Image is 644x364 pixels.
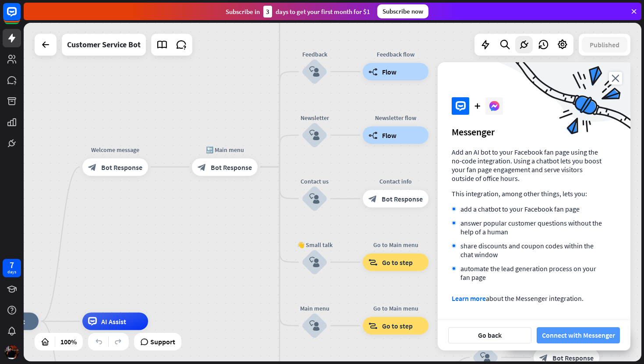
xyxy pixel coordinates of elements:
div: 100% [58,335,79,349]
i: block_goto [368,322,378,330]
button: Open LiveChat chat widget [7,4,33,30]
a: 7 days [3,259,21,277]
p: about the Messenger integration. [452,294,602,303]
span: Go to step [382,258,413,267]
i: block_user_input [309,130,320,141]
div: 👋 Small talk [288,240,341,249]
p: Add an AI bot to your Facebook fan page using the no-code integration. Using a chatbot lets you b... [452,148,602,183]
span: Bot Response [382,194,423,203]
i: block_bot_response [88,163,97,171]
div: Customer Service Bot [67,34,141,56]
div: Contact info [356,177,435,186]
i: block_bot_response [198,163,206,171]
span: Support [150,335,175,349]
div: Subscribe now [377,4,428,18]
i: block_user_input [309,194,320,204]
span: Bot Response [101,163,142,171]
i: block_user_input [309,67,320,77]
div: 🔙 Main menu [185,145,264,154]
div: Messenger [452,126,616,138]
i: block_goto [368,258,378,267]
div: Go to Main menu [356,304,435,313]
p: This integration, among other things, lets you: [452,189,602,198]
div: 7 [10,261,14,269]
div: Newsletter flow [356,113,435,122]
li: answer popular customer questions without the help of a human [452,219,602,236]
i: builder_tree [368,67,378,76]
span: AI Assist [101,317,126,326]
i: block_user_input [309,257,320,268]
div: days [7,269,16,275]
button: Connect with Messenger [537,327,620,343]
div: 3 [263,6,272,18]
i: block_bot_response [368,194,377,203]
i: plus [474,103,480,109]
i: block_user_input [309,321,320,331]
span: Go to step [382,322,413,330]
div: Feedback flow [356,50,435,59]
div: Contact us [288,177,341,186]
div: Welcome message [76,145,155,154]
li: add a chatbot to your Facebook fan page [452,205,602,213]
i: block_bot_response [539,353,548,362]
span: Flow [382,67,396,76]
div: Main menu [288,304,341,313]
span: Flow [382,131,396,140]
li: share discounts and coupon codes within the chat window [452,241,602,259]
i: builder_tree [368,131,378,140]
span: Bot Response [552,353,594,362]
button: Go back [448,327,531,343]
div: Feedback [288,50,341,59]
li: automate the lead generation process on your fan page [452,264,602,282]
i: block_user_input [480,352,491,363]
button: Published [582,37,627,53]
div: Go to Main menu [356,240,435,249]
div: Subscribe in days to get your first month for $1 [226,6,370,18]
span: Bot Response [211,163,252,171]
i: close [609,72,622,85]
div: Newsletter [288,113,341,122]
a: Learn more [452,294,486,303]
